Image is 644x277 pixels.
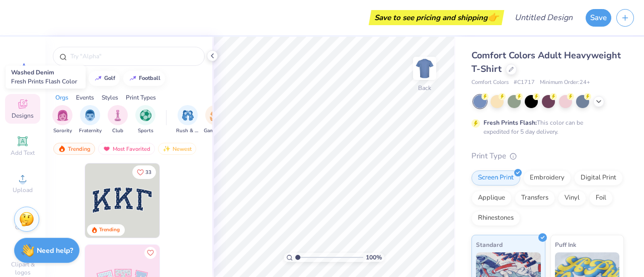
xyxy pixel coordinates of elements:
span: 100 % [366,253,382,262]
span: Comfort Colors [471,78,509,87]
strong: Need help? [37,246,73,255]
button: golf [89,71,120,86]
img: Sports Image [140,110,151,121]
div: Applique [471,191,512,206]
img: Newest.gif [163,145,171,152]
div: Vinyl [558,191,586,206]
div: Transfers [515,191,555,206]
div: Trending [53,143,95,155]
span: Designs [12,112,34,120]
button: filter button [176,105,199,135]
span: 33 [145,170,151,175]
img: trending.gif [58,145,66,152]
div: Newest [158,143,196,155]
button: filter button [135,105,155,135]
span: Game Day [204,127,227,135]
button: football [123,71,165,86]
img: Game Day Image [210,110,221,121]
img: Rush & Bid Image [182,110,194,121]
div: Print Type [471,150,624,162]
div: Screen Print [471,170,520,186]
img: Fraternity Image [85,110,96,121]
strong: Fresh Prints Flash: [484,119,537,127]
div: filter for Sports [135,105,155,135]
span: Sports [138,127,153,135]
div: football [139,75,160,81]
span: Upload [13,186,33,194]
div: Styles [102,93,118,102]
button: filter button [204,105,227,135]
div: Embroidery [523,170,571,186]
div: Trending [99,226,120,234]
button: filter button [52,105,72,135]
span: Rush & Bid [176,127,199,135]
span: Add Text [11,149,35,157]
img: trend_line.gif [94,75,102,81]
div: Back [418,83,431,93]
button: Save [586,9,611,27]
div: Digital Print [574,170,623,186]
div: Rhinestones [471,211,520,226]
span: Minimum Order: 24 + [540,78,590,87]
div: Most Favorited [98,143,155,155]
div: filter for Game Day [204,105,227,135]
div: Orgs [55,93,68,102]
span: Standard [476,239,503,250]
div: Print Types [126,93,156,102]
div: filter for Rush & Bid [176,105,199,135]
img: 3b9aba4f-e317-4aa7-a679-c95a879539bd [85,163,159,238]
span: Comfort Colors Adult Heavyweight T-Shirt [471,49,621,75]
div: Save to see pricing and shipping [371,10,502,25]
span: Puff Ink [555,239,576,250]
div: filter for Club [108,105,128,135]
span: Club [112,127,123,135]
button: Like [144,247,156,259]
button: filter button [108,105,128,135]
button: filter button [79,105,102,135]
span: Sorority [53,127,72,135]
div: filter for Sorority [52,105,72,135]
button: Like [132,165,156,179]
span: # C1717 [514,78,535,87]
div: This color can be expedited for 5 day delivery. [484,118,607,136]
div: Events [76,93,94,102]
input: Untitled Design [507,8,581,28]
img: edfb13fc-0e43-44eb-bea2-bf7fc0dd67f9 [159,163,234,238]
input: Try "Alpha" [69,51,198,61]
img: trend_line.gif [129,75,137,81]
span: Fresh Prints Flash Color [11,77,77,85]
div: Foil [589,191,613,206]
div: filter for Fraternity [79,105,102,135]
span: Clipart & logos [5,260,40,276]
img: most_fav.gif [103,145,111,152]
img: Club Image [112,110,123,121]
span: Fraternity [79,127,102,135]
span: 👉 [488,11,499,23]
div: Washed Denim [6,65,86,88]
img: Sorority Image [57,110,68,121]
div: golf [104,75,115,81]
img: Back [415,58,435,78]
